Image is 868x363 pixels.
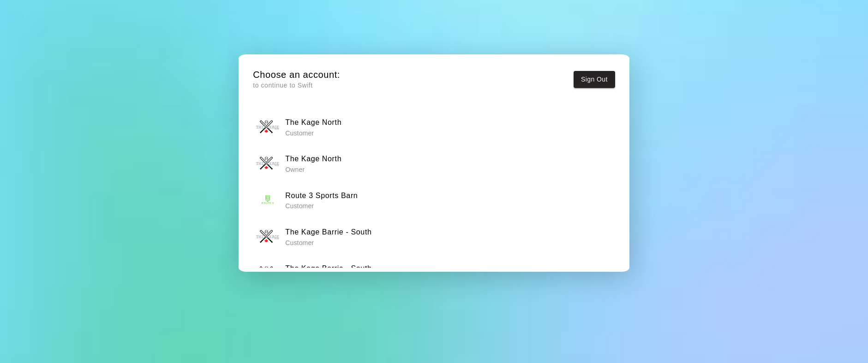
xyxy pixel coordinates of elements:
[256,116,279,139] img: The Kage North
[285,226,371,238] h6: The Kage Barrie - South
[285,165,341,174] p: Owner
[256,262,279,285] img: The Kage Barrie - South
[256,189,279,212] img: Route 3 Sports Barn
[285,129,341,138] p: Customer
[285,153,341,165] h6: The Kage North
[253,112,615,141] button: The Kage NorthThe Kage North Customer
[285,190,358,202] h6: Route 3 Sports Barn
[256,225,279,248] img: The Kage Barrie - South
[253,222,615,251] button: The Kage Barrie - SouthThe Kage Barrie - South Customer
[253,186,615,215] button: Route 3 Sports BarnRoute 3 Sports Barn Customer
[285,117,341,129] h6: The Kage North
[285,263,371,275] h6: The Kage Barrie - South
[285,238,371,247] p: Customer
[253,69,340,81] h5: Choose an account:
[253,81,340,90] p: to continue to Swift
[253,259,615,288] button: The Kage Barrie - SouthThe Kage Barrie - South
[574,71,615,88] button: Sign Out
[253,149,615,178] button: The Kage NorthThe Kage North Owner
[285,201,358,211] p: Customer
[256,152,279,175] img: The Kage North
